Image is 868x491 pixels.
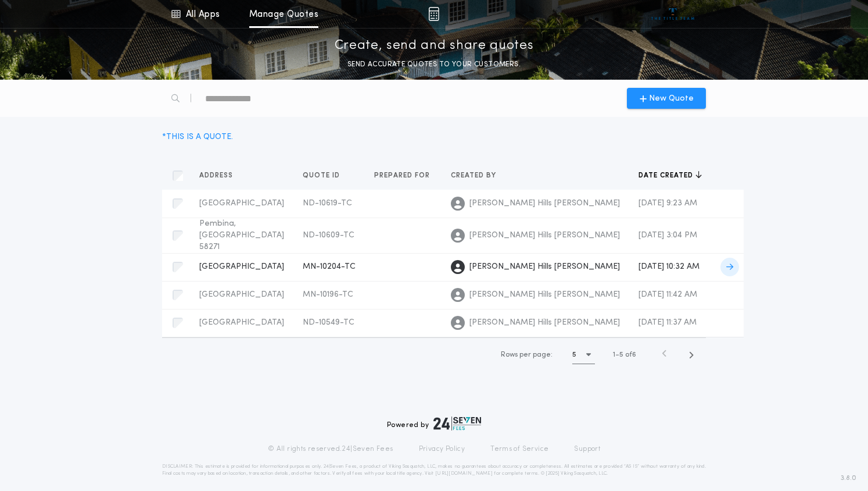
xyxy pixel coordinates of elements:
[303,171,342,180] span: Quote ID
[199,290,284,299] span: [GEOGRAPHIC_DATA]
[649,92,694,105] span: New Quote
[572,346,595,364] button: 5
[162,131,233,143] div: * THIS IS A QUOTE.
[268,444,393,454] p: © All rights reserved. 24|Seven Fees
[639,262,700,271] span: [DATE] 10:32 AM
[639,231,697,240] span: [DATE] 3:04 PM
[501,351,553,358] span: Rows per page:
[303,318,354,327] span: ND-10549-TC
[199,219,284,251] span: Pembina, [GEOGRAPHIC_DATA] 58271
[469,317,620,329] span: [PERSON_NAME] Hills [PERSON_NAME]
[572,349,576,361] h1: 5
[419,444,465,454] a: Privacy Policy
[303,170,349,182] button: Quote ID
[199,199,284,208] span: [GEOGRAPHIC_DATA]
[469,261,620,273] span: [PERSON_NAME] Hills [PERSON_NAME]
[303,262,356,271] span: MN-10204-TC
[303,231,354,240] span: ND-10609-TC
[574,444,600,454] a: Support
[469,198,620,209] span: [PERSON_NAME] Hills [PERSON_NAME]
[303,290,353,299] span: MN-10196-TC
[199,171,235,180] span: Address
[199,170,242,182] button: Address
[619,351,623,358] span: 5
[625,350,636,360] span: of 6
[374,171,432,180] span: Prepared for
[469,230,620,241] span: [PERSON_NAME] Hills [PERSON_NAME]
[451,171,498,180] span: Created by
[651,8,695,20] img: vs-icon
[639,318,697,327] span: [DATE] 11:37 AM
[387,417,481,430] div: Powered by
[639,290,697,299] span: [DATE] 11:42 AM
[435,471,493,476] a: [URL][DOMAIN_NAME]
[199,262,284,271] span: [GEOGRAPHIC_DATA]
[428,7,439,21] img: img
[162,463,706,477] p: DISCLAIMER: This estimate is provided for informational purposes only. 24|Seven Fees, a product o...
[469,289,620,301] span: [PERSON_NAME] Hills [PERSON_NAME]
[639,199,697,208] span: [DATE] 9:23 AM
[627,88,706,109] button: New Quote
[303,199,352,208] span: ND-10619-TC
[199,318,284,327] span: [GEOGRAPHIC_DATA]
[841,473,856,483] span: 3.8.0
[639,171,695,180] span: Date created
[347,59,521,70] p: SEND ACCURATE QUOTES TO YOUR CUSTOMERS.
[639,170,702,182] button: Date created
[490,444,548,454] a: Terms of Service
[451,170,505,182] button: Created by
[613,351,615,358] span: 1
[335,37,534,55] p: Create, send and share quotes
[433,417,481,430] img: logo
